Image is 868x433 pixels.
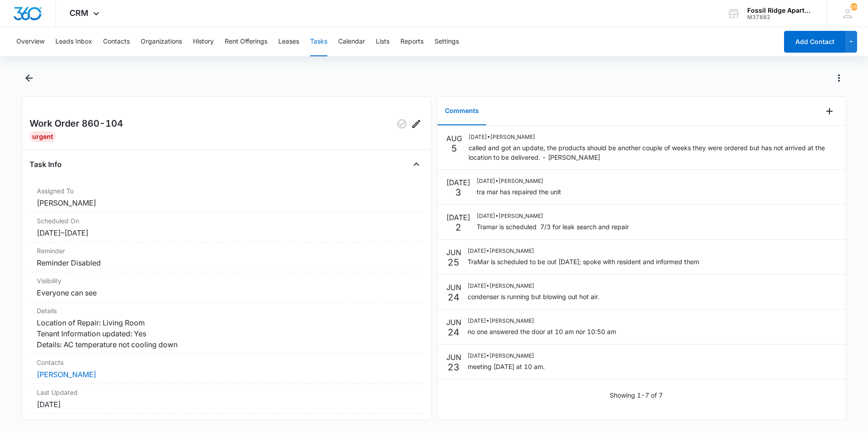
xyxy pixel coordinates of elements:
[37,287,416,298] dd: Everyone can see
[477,177,561,185] p: [DATE] • [PERSON_NAME]
[850,3,858,10] span: 150
[448,328,459,337] p: 24
[468,327,616,336] p: no one answered the door at 10 am nor 10:50 am
[468,352,545,360] p: [DATE] • [PERSON_NAME]
[446,317,461,328] p: JUN
[832,71,846,85] button: Actions
[37,197,416,208] dd: [PERSON_NAME]
[469,133,837,141] p: [DATE] • [PERSON_NAME]
[468,292,600,301] p: condenser is running but blowing out hot air.
[30,302,424,354] div: DetailsLocation of Repair: Living Room Tenant Information updated: Yes Details: AC temperature no...
[822,104,837,118] button: Add Comment
[469,143,837,162] p: called and got an update, the products should be another couple of weeks they were ordered but ha...
[438,97,486,125] button: Comments
[468,317,616,325] p: [DATE] • [PERSON_NAME]
[784,31,845,53] button: Add Contact
[451,144,457,153] p: 5
[30,131,56,142] div: Urgent
[37,370,96,379] a: [PERSON_NAME]
[446,352,461,363] p: JUN
[30,354,424,384] div: Contacts[PERSON_NAME]
[278,27,299,56] button: Leases
[850,3,858,10] div: notifications count
[310,27,327,56] button: Tasks
[468,247,699,255] p: [DATE] • [PERSON_NAME]
[446,177,470,188] p: [DATE]
[455,188,461,197] p: 3
[37,257,416,268] dd: Reminder Disabled
[141,27,182,56] button: Organizations
[37,399,416,410] dd: [DATE]
[446,212,470,223] p: [DATE]
[747,14,814,20] div: account id
[37,276,416,285] dt: Visibility
[446,133,462,144] p: AUG
[55,27,92,56] button: Leads Inbox
[22,71,36,85] button: Back
[400,27,424,56] button: Reports
[446,282,461,293] p: JUN
[69,8,89,18] span: CRM
[37,216,416,226] dt: Scheduled On
[468,257,699,266] p: TraMar is scheduled to be out [DATE]; spoke with resident and informed them
[448,293,459,302] p: 24
[448,363,459,372] p: 23
[37,418,416,427] dt: Created On
[30,384,424,414] div: Last Updated[DATE]
[30,117,123,131] h2: Work Order 860-104
[409,117,424,131] button: Edit
[30,242,424,272] div: ReminderReminder Disabled
[468,282,600,290] p: [DATE] • [PERSON_NAME]
[30,212,424,242] div: Scheduled On[DATE]–[DATE]
[30,159,62,170] h4: Task Info
[37,317,416,350] dd: Location of Repair: Living Room Tenant Information updated: Yes Details: AC temperature not cooli...
[446,247,461,258] p: JUN
[376,27,390,56] button: Lists
[30,272,424,302] div: VisibilityEveryone can see
[37,388,416,397] dt: Last Updated
[477,187,561,197] p: tra mar has repaired the unit
[193,27,214,56] button: History
[37,358,416,367] dt: Contacts
[37,227,416,238] dd: [DATE] – [DATE]
[747,7,814,14] div: account name
[103,27,130,56] button: Contacts
[448,258,459,267] p: 25
[468,362,545,371] p: meeting [DATE] at 10 am.
[30,182,424,212] div: Assigned To[PERSON_NAME]
[37,306,416,315] dt: Details
[477,212,629,220] p: [DATE] • [PERSON_NAME]
[455,223,461,232] p: 2
[610,390,663,400] p: Showing 1-7 of 7
[477,222,629,231] p: Tramar is scheduled 7/3 for leak search and repair
[225,27,267,56] button: Rent Offerings
[16,27,44,56] button: Overview
[409,157,424,172] button: Close
[338,27,365,56] button: Calendar
[37,186,416,196] dt: Assigned To
[434,27,459,56] button: Settings
[37,246,416,256] dt: Reminder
